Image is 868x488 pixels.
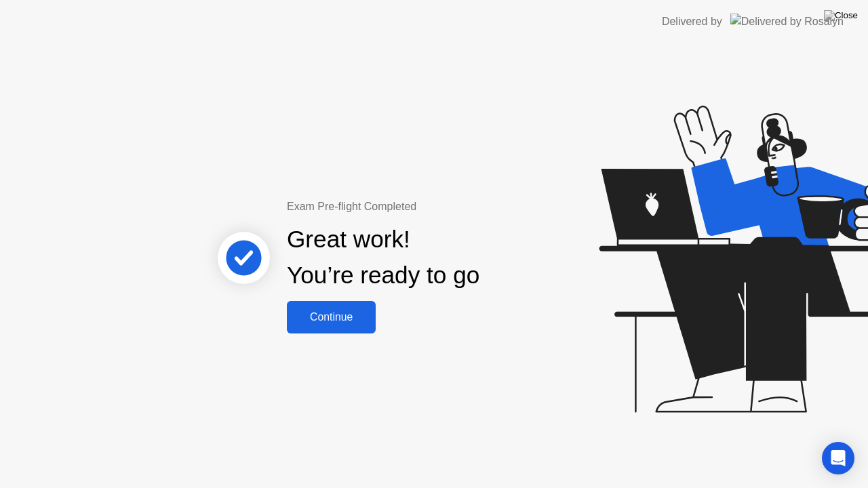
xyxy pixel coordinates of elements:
img: Delivered by Rosalyn [730,14,844,29]
button: Continue [287,301,376,333]
div: Open Intercom Messenger [822,442,854,474]
div: Exam Pre-flight Completed [287,199,567,215]
div: Delivered by [662,14,722,30]
div: Continue [291,311,372,323]
img: Close [824,10,858,21]
div: Great work! You’re ready to go [287,222,479,293]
